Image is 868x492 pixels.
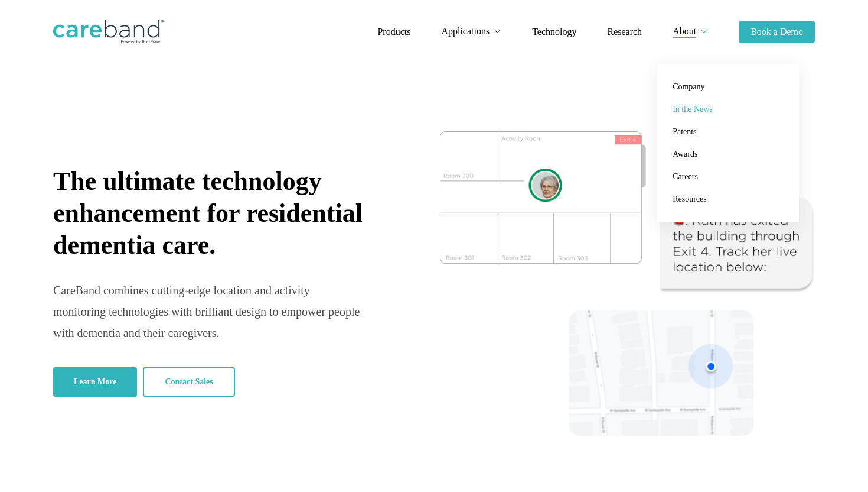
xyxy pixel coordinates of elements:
a: Learn More [53,367,137,397]
span: Patents [673,127,696,136]
span: In the News [673,105,713,114]
span: Careers [673,172,698,181]
div: CareBand combines cutting-edge location and activity monitoring technologies with brilliant desig... [53,280,362,344]
a: Applications [441,27,501,37]
span: Company [673,82,704,91]
span: Book a Demo [750,27,803,37]
a: Contact Sales [143,367,234,397]
span: Applications [441,26,490,36]
a: Company [669,76,787,98]
a: About [673,27,708,37]
span: Contact Sales [165,376,213,388]
a: Research [607,27,642,37]
a: Products [377,27,410,37]
a: Resources [669,188,787,211]
span: The ultimate technology enhancement for residential dementia care. [53,167,363,260]
span: Research [607,27,642,37]
span: Awards [673,150,697,158]
span: Products [377,27,410,37]
img: CareBand tracking system [440,131,815,438]
a: Careers [669,166,787,188]
span: About [673,26,696,36]
a: Book a Demo [739,27,815,37]
span: Resources [673,195,707,203]
img: CareBand [53,20,164,44]
a: Awards [669,143,787,166]
a: Patents [669,121,787,143]
a: Technology [532,27,576,37]
a: In the News [669,98,787,121]
span: Technology [532,27,576,37]
span: Learn More [74,376,116,388]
